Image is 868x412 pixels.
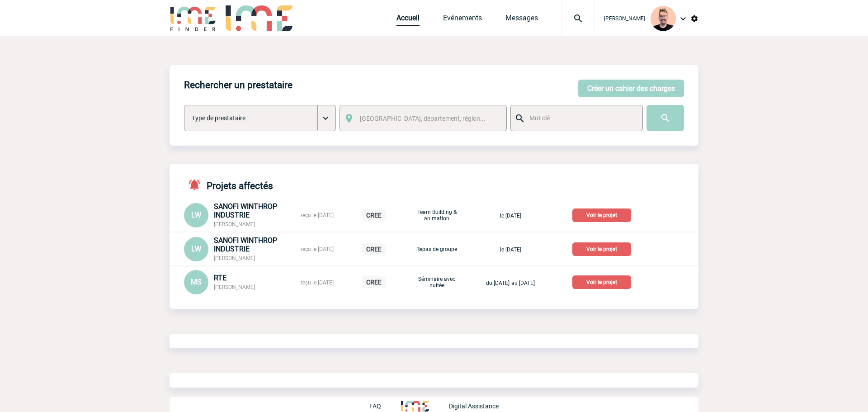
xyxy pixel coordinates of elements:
span: au [DATE] [511,280,535,286]
span: SANOFI WINTHROP INDUSTRIE [214,236,277,253]
img: 129741-1.png [651,6,676,31]
p: Voir le projet [572,208,631,222]
span: reçu le [DATE] [301,279,334,286]
span: LW [191,211,201,219]
span: le [DATE] [500,213,521,219]
p: CREE [362,243,386,255]
span: reçu le [DATE] [301,246,334,252]
p: CREE [362,209,386,221]
img: IME-Finder [170,5,217,31]
p: Digital Assistance [449,403,499,410]
p: Voir le projet [572,242,631,256]
span: MS [191,278,202,286]
span: du [DATE] [486,280,509,286]
img: notifications-active-24-px-r.png [188,178,207,191]
a: Accueil [396,14,420,26]
a: Messages [505,14,538,26]
a: FAQ [369,401,401,410]
span: RTE [214,274,226,282]
p: Team Building & animation [414,209,459,222]
a: Voir le projet [572,244,635,253]
a: Voir le projet [572,277,635,286]
h4: Projets affectés [184,178,273,191]
p: CREE [362,276,386,288]
p: Voir le projet [572,275,631,289]
a: Voir le projet [572,210,635,219]
span: le [DATE] [500,246,521,253]
input: Submit [646,105,684,131]
span: [PERSON_NAME] [604,15,645,22]
a: Evénements [443,14,482,26]
input: Mot clé [527,112,634,124]
span: [PERSON_NAME] [214,221,255,227]
span: [PERSON_NAME] [214,284,255,290]
p: Séminaire avec nuitée [414,276,459,289]
img: http://www.idealmeetingsevents.fr/ [401,401,429,412]
span: SANOFI WINTHROP INDUSTRIE [214,202,277,219]
p: FAQ [369,403,381,410]
span: [PERSON_NAME] [214,255,255,261]
span: LW [191,245,201,253]
span: reçu le [DATE] [301,212,334,218]
h4: Rechercher un prestataire [184,80,292,90]
p: Repas de groupe [414,246,459,252]
span: [GEOGRAPHIC_DATA], département, région... [360,115,486,122]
